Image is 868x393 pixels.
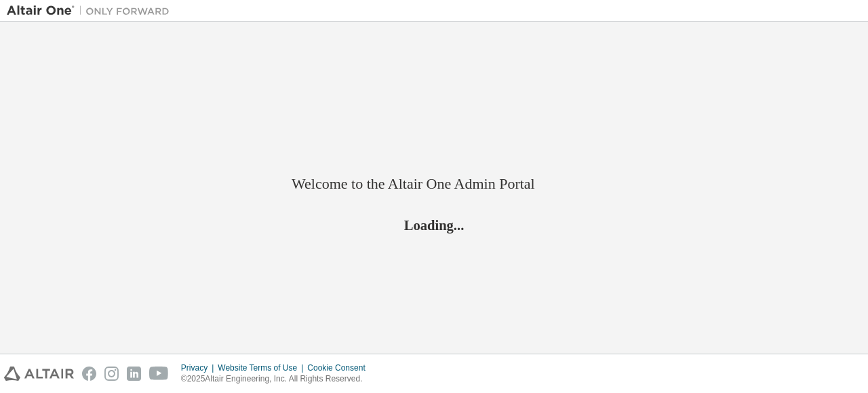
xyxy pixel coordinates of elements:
img: instagram.svg [104,367,119,381]
img: altair_logo.svg [4,367,74,381]
h2: Welcome to the Altair One Admin Portal [292,174,576,193]
img: facebook.svg [82,367,96,381]
p: © 2025 Altair Engineering, Inc. All Rights Reserved. [181,373,374,385]
h2: Loading... [292,216,576,233]
img: youtube.svg [149,367,169,381]
img: linkedin.svg [127,367,141,381]
img: Altair One [7,4,176,18]
div: Website Terms of Use [218,362,307,373]
div: Privacy [181,362,218,373]
div: Cookie Consent [307,362,373,373]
